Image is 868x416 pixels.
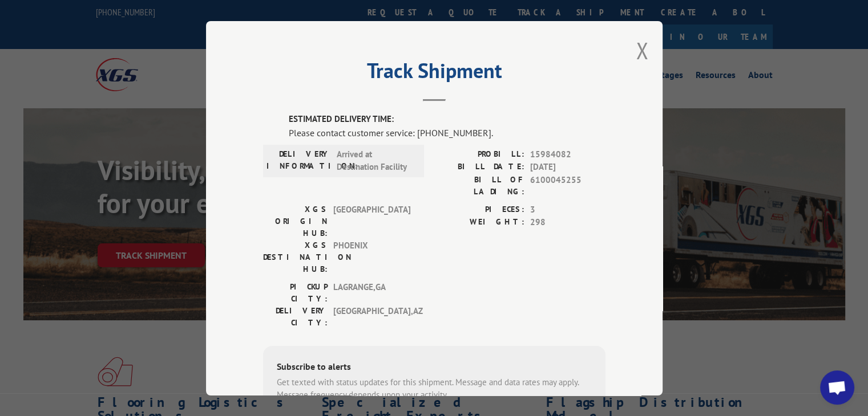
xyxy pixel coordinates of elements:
[277,359,592,376] div: Subscribe to alerts
[263,63,605,84] h2: Track Shipment
[289,125,605,139] div: Please contact customer service: [PHONE_NUMBER].
[277,376,592,401] div: Get texted with status updates for this shipment. Message and data rates may apply. Message frequ...
[263,239,328,275] label: XGS DESTINATION HUB:
[289,113,605,126] label: ESTIMATED DELIVERY TIME:
[530,203,605,216] span: 3
[263,304,328,328] label: DELIVERY CITY:
[434,161,524,174] label: BILL DATE:
[333,203,410,239] span: [GEOGRAPHIC_DATA]
[434,216,524,229] label: WEIGHT:
[333,239,410,275] span: PHOENIX
[636,35,648,66] button: Close modal
[820,370,854,405] div: Open chat
[434,148,524,161] label: PROBILL:
[263,203,328,239] label: XGS ORIGIN HUB:
[530,216,605,229] span: 298
[434,173,524,197] label: BILL OF LADING:
[530,173,605,197] span: 6100045255
[333,304,410,328] span: [GEOGRAPHIC_DATA] , AZ
[263,280,328,304] label: PICKUP CITY:
[337,148,414,173] span: Arrived at Destination Facility
[267,148,331,173] label: DELIVERY INFORMATION:
[434,203,524,216] label: PIECES:
[530,161,605,174] span: [DATE]
[530,148,605,161] span: 15984082
[333,280,410,304] span: LAGRANGE , GA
